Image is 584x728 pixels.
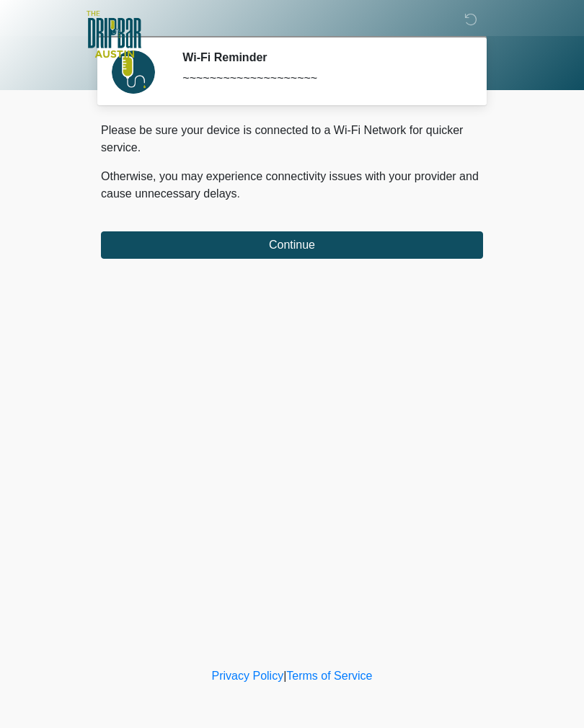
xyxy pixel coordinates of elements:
[101,231,483,259] button: Continue
[101,122,483,156] p: Please be sure your device is connected to a Wi-Fi Network for quicker service.
[237,187,240,200] span: .
[101,168,483,203] p: Otherwise, you may experience connectivity issues with your provider and cause unnecessary delays
[283,670,286,682] a: |
[212,670,284,682] a: Privacy Policy
[87,11,141,58] img: The DRIPBaR - Austin The Domain Logo
[182,70,461,87] div: ~~~~~~~~~~~~~~~~~~~~
[112,50,155,94] img: Agent Avatar
[286,670,372,682] a: Terms of Service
